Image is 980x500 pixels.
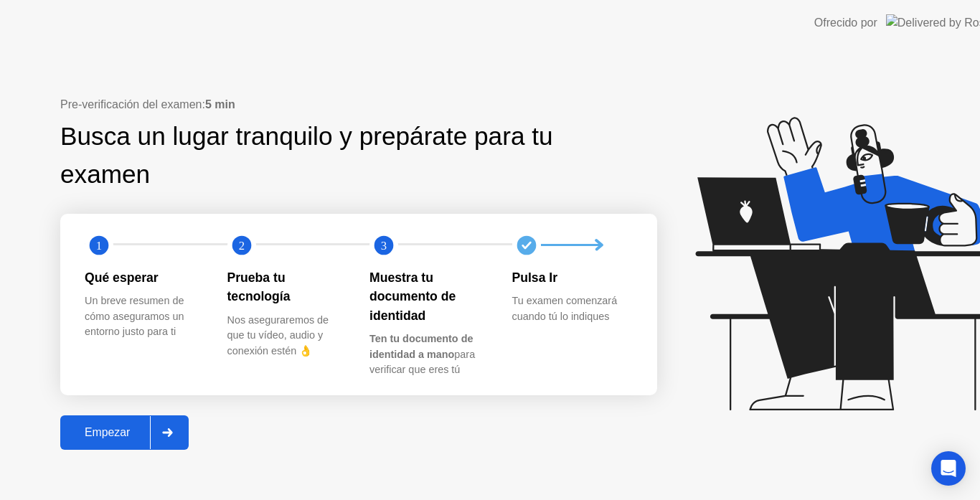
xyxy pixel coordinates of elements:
div: para verificar que eres tú [369,331,489,378]
button: Empezar [60,415,189,450]
b: 5 min [205,98,235,110]
div: Ofrecido por [814,14,877,32]
div: Prueba tu tecnología [227,268,347,306]
div: Qué esperar [85,268,204,287]
b: Ten tu documento de identidad a mano [369,333,473,360]
div: Nos aseguraremos de que tu vídeo, audio y conexión estén 👌 [227,313,347,359]
div: Pre-verificación del examen: [60,96,657,113]
div: Tu examen comenzará cuando tú lo indiques [512,293,632,324]
div: Pulsa Ir [512,268,632,287]
div: Un breve resumen de cómo aseguramos un entorno justo para ti [85,293,204,340]
text: 2 [238,238,244,252]
div: Empezar [65,426,150,439]
text: 3 [381,238,387,252]
text: 1 [96,238,102,252]
div: Busca un lugar tranquilo y prepárate para tu examen [60,118,566,194]
div: Open Intercom Messenger [931,451,966,486]
div: Muestra tu documento de identidad [369,268,489,325]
